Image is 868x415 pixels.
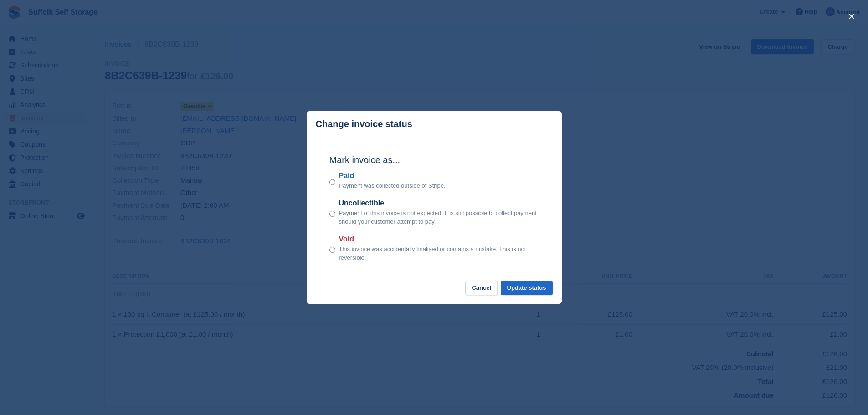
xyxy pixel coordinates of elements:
label: Paid [339,170,446,181]
p: Payment was collected outside of Stripe. [339,181,446,190]
p: Change invoice status [316,119,412,129]
button: Update status [501,281,553,296]
p: This invoice was accidentally finalised or contains a mistake. This is not reversible. [339,245,539,262]
button: Cancel [465,281,498,296]
p: Payment of this invoice is not expected. It is still possible to collect payment should your cust... [339,209,539,226]
button: close [844,9,859,24]
label: Void [339,234,539,245]
h2: Mark invoice as... [329,153,539,167]
label: Uncollectible [339,198,539,209]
